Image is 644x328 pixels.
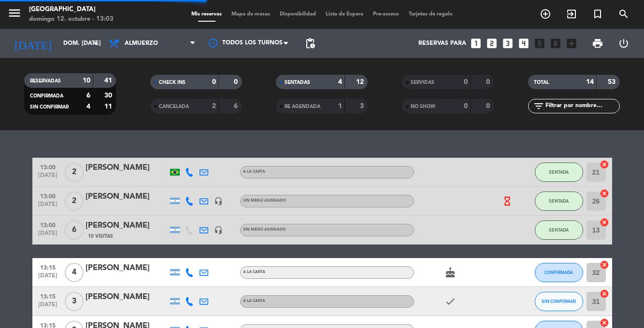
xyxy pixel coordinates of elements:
[338,103,342,109] strong: 1
[243,228,286,232] span: Sin menú asignado
[65,191,84,211] span: 2
[544,101,619,111] input: Filtrar por nombre...
[214,226,223,234] i: headset_mic
[600,260,609,270] i: cancel
[600,218,609,227] i: cancel
[600,189,609,198] i: cancel
[464,103,468,109] strong: 0
[411,104,435,109] span: NO SHOW
[549,169,569,175] span: SENTADA
[549,37,562,50] i: looks_6
[586,79,594,85] strong: 14
[227,12,275,17] span: Mapa de mesas
[368,12,404,17] span: Pre-acceso
[243,270,265,274] span: A la carta
[517,37,530,50] i: looks_4
[534,80,549,85] span: TOTAL
[7,33,58,54] i: [DATE]
[30,94,63,98] span: CONFIRMADA
[540,8,551,20] i: add_circle_outline
[36,301,60,313] span: [DATE]
[214,197,223,205] i: headset_mic
[321,12,368,17] span: Lista de Espera
[212,103,216,109] strong: 2
[86,262,168,274] div: [PERSON_NAME]
[159,80,186,85] span: CHECK INS
[501,37,514,50] i: looks_3
[104,92,114,99] strong: 30
[104,77,114,84] strong: 41
[502,196,513,206] i: hourglass_empty
[486,79,492,85] strong: 0
[36,190,60,201] span: 13:00
[600,160,609,169] i: cancel
[86,219,168,232] div: [PERSON_NAME]
[86,103,90,110] strong: 4
[65,220,84,240] span: 6
[356,79,366,85] strong: 12
[611,29,637,58] div: LOG OUT
[535,220,583,240] button: SENTADA
[65,263,84,282] span: 4
[592,38,603,49] span: print
[549,227,569,232] span: SENTADA
[285,80,310,85] span: SENTADAS
[29,5,114,14] div: [GEOGRAPHIC_DATA]
[542,299,576,304] span: SIN CONFIRMAR
[90,38,101,49] i: arrow_drop_down
[618,38,630,49] i: power_settings_new
[65,163,84,182] span: 2
[212,79,216,85] strong: 0
[600,289,609,299] i: cancel
[608,79,617,85] strong: 53
[470,37,482,50] i: looks_one
[464,79,468,85] strong: 0
[159,104,189,109] span: CANCELADA
[566,8,577,20] i: exit_to_app
[549,198,569,204] span: SENTADA
[36,273,60,284] span: [DATE]
[29,14,114,24] div: domingo 12. octubre - 13:03
[411,80,434,85] span: SERVIDAS
[36,161,60,172] span: 13:00
[83,77,90,84] strong: 10
[535,292,583,311] button: SIN CONFIRMAR
[444,296,456,307] i: check
[404,12,458,17] span: Tarjetas de regalo
[7,6,22,24] button: menu
[533,37,546,50] i: looks_5
[600,318,609,328] i: cancel
[243,199,286,203] span: Sin menú asignado
[418,40,466,47] span: Reservas para
[7,6,22,20] i: menu
[86,291,168,303] div: [PERSON_NAME]
[36,172,60,183] span: [DATE]
[30,79,61,83] span: RESERVADAS
[535,191,583,211] button: SENTADA
[533,100,544,112] i: filter_list
[234,79,240,85] strong: 0
[618,8,630,20] i: search
[86,92,90,99] strong: 6
[104,103,114,110] strong: 11
[36,219,60,230] span: 13:00
[36,230,60,241] span: [DATE]
[86,162,168,174] div: [PERSON_NAME]
[36,261,60,273] span: 13:15
[65,292,84,311] span: 3
[36,201,60,212] span: [DATE]
[234,103,240,109] strong: 6
[444,267,456,278] i: cake
[544,270,573,275] span: CONFIRMADA
[30,105,69,109] span: SIN CONFIRMAR
[338,79,342,85] strong: 4
[486,103,492,109] strong: 0
[592,8,603,20] i: turned_in_not
[243,299,265,303] span: A la carta
[535,263,583,282] button: CONFIRMADA
[88,232,113,240] span: 10 Visitas
[285,104,320,109] span: RE AGENDADA
[243,170,265,174] span: A la carta
[125,40,158,47] span: Almuerzo
[275,12,321,17] span: Disponibilidad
